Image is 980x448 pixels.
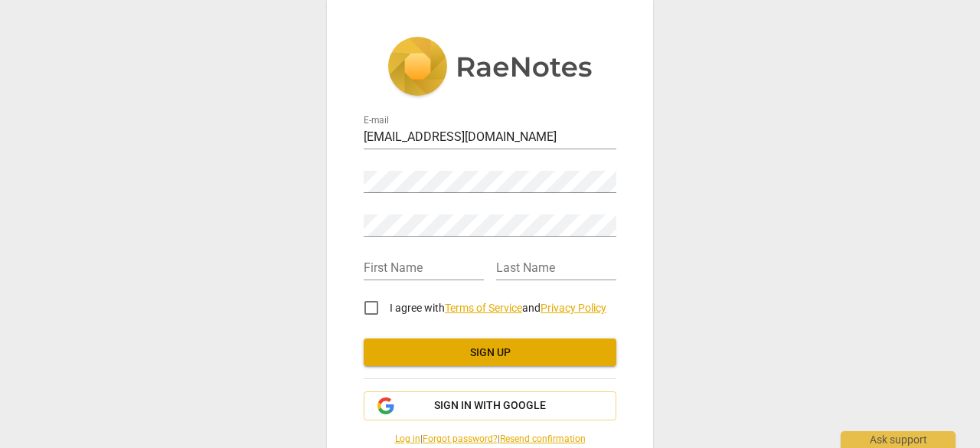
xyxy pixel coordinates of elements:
label: E-mail [364,116,389,126]
span: Sign up [376,345,604,361]
a: Terms of Service [445,302,522,314]
span: Sign in with Google [434,398,546,414]
img: 5ac2273c67554f335776073100b6d88f.svg [387,37,593,100]
button: Sign up [364,338,616,366]
span: I agree with and [390,302,606,314]
a: Privacy Policy [541,302,606,314]
span: | | [364,433,616,446]
a: Resend confirmation [500,433,586,444]
div: Ask support [841,431,955,448]
button: Sign in with Google [364,391,616,420]
a: Forgot password? [423,433,498,444]
a: Log in [395,433,420,444]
